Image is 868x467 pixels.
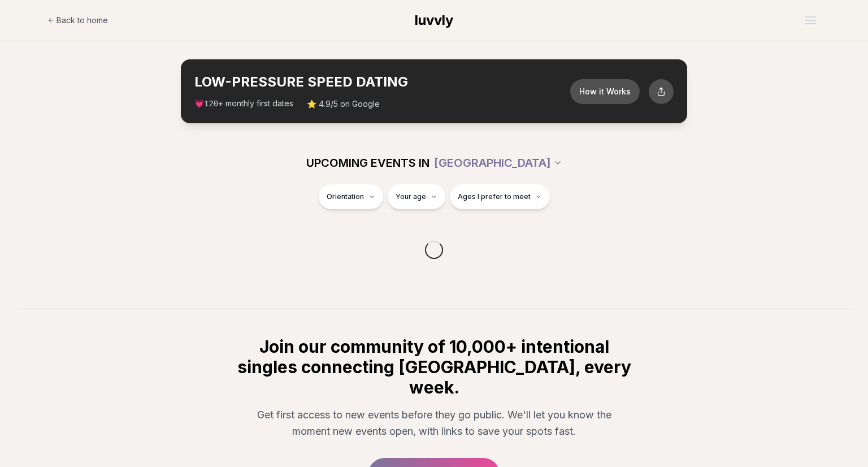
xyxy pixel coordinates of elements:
span: UPCOMING EVENTS IN [306,155,429,171]
p: Get first access to new events before they go public. We'll let you know the moment new events op... [244,407,624,440]
button: Open menu [800,12,821,29]
button: Orientation [319,184,383,209]
span: Your age [396,192,426,201]
h2: LOW-PRESSURE SPEED DATING [194,73,570,91]
a: Back to home [47,9,108,32]
a: luvvly [415,11,453,29]
span: Ages I prefer to meet [458,192,531,201]
button: Ages I prefer to meet [450,184,550,209]
span: 120 [204,100,218,109]
span: ⭐ 4.9/5 on Google [307,98,380,110]
span: Orientation [327,192,364,201]
button: How it Works [570,79,640,104]
h2: Join our community of 10,000+ intentional singles connecting [GEOGRAPHIC_DATA], every week. [235,336,633,397]
button: Your age [388,184,445,209]
button: [GEOGRAPHIC_DATA] [434,150,562,175]
span: Back to home [57,15,108,26]
span: 💗 + monthly first dates [194,98,293,110]
span: luvvly [415,12,453,28]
